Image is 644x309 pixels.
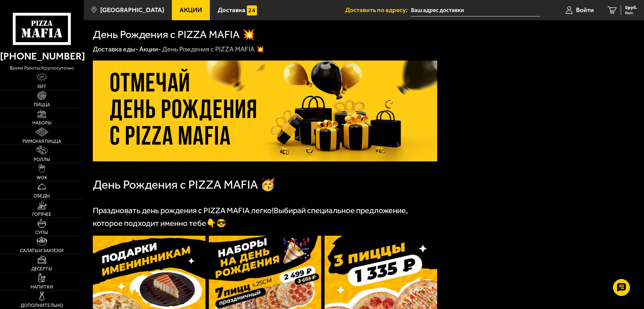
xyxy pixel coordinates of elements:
span: Акции [180,7,202,13]
span: Хит [37,84,46,89]
a: Доставка еды- [93,45,138,53]
span: Напитки [31,285,53,289]
span: [GEOGRAPHIC_DATA] [100,7,164,13]
span: День Рождения с PIZZA MAFIA 🥳 [93,177,275,192]
span: Праздновать день рождения с PIZZA MAFIA легко! [93,206,274,215]
div: День Рождения с PIZZA MAFIA 💥 [162,45,264,54]
h1: День Рождения с PIZZA MAFIA 💥 [93,29,255,40]
span: Дополнительно [21,303,63,308]
span: Наборы [32,121,51,125]
span: Обеды [34,194,50,198]
span: Римская пицца [23,139,61,144]
span: 0 руб. [625,5,637,10]
img: 15daf4d41897b9f0e9f617042186c801.svg [247,5,257,15]
span: Салаты и закуски [20,248,64,253]
span: Выбирай специальное предложение, которое подходит именно тебе👇😎 [93,206,408,228]
span: Доставить по адресу: [345,7,411,13]
span: Пицца [34,103,50,107]
span: Супы [35,230,48,235]
img: 1024x1024 [93,61,437,161]
span: Войти [576,7,594,13]
a: Акции- [139,45,161,53]
input: Ваш адрес доставки [411,4,540,16]
span: Роллы [34,157,50,162]
span: 0 шт. [625,11,637,15]
span: Горячее [32,212,51,217]
span: WOK [37,176,47,180]
span: Десерты [31,267,52,271]
span: Доставка [218,7,245,13]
